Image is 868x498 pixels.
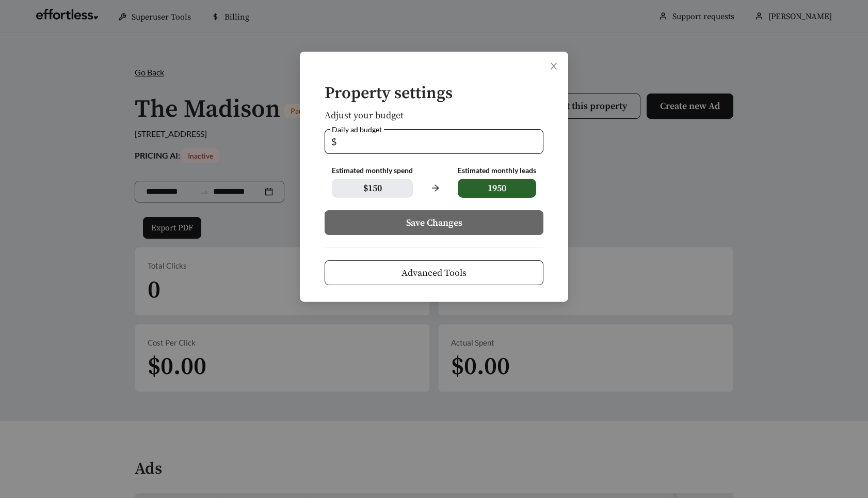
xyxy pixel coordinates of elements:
a: Advanced Tools [325,268,543,277]
span: Advanced Tools [401,266,467,280]
h4: Property settings [325,85,543,103]
button: Advanced Tools [325,260,543,285]
div: Estimated monthly spend [332,166,413,175]
h5: Adjust your budget [325,111,543,121]
button: Save Changes [325,210,543,235]
button: Close [539,52,568,81]
div: Estimated monthly leads [458,166,536,175]
span: arrow-right [425,178,445,198]
span: $ 150 [332,179,413,198]
span: close [549,61,558,71]
span: 1950 [458,179,536,198]
span: $ [331,130,336,153]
